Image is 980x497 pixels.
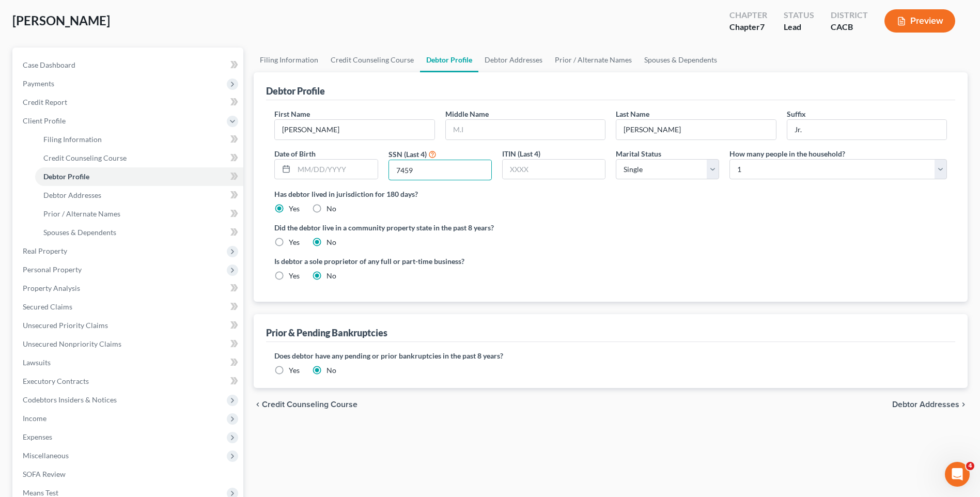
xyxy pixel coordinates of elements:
[326,271,336,281] label: No
[43,153,127,162] span: Credit Counseling Course
[959,400,968,409] i: chevron_right
[23,265,82,274] span: Personal Property
[892,400,959,409] span: Debtor Addresses
[884,9,955,33] button: Preview
[729,21,767,33] div: Chapter
[549,48,638,72] a: Prior / Alternate Names
[43,191,101,199] span: Debtor Addresses
[14,465,243,484] a: SOFA Review
[831,21,868,33] div: CACB
[945,462,970,487] iframe: Intercom live chat
[35,130,243,149] a: Filing Information
[275,120,434,139] input: --
[787,120,946,139] input: --
[616,108,649,119] label: Last Name
[12,13,110,28] span: [PERSON_NAME]
[966,462,974,470] span: 4
[254,400,262,409] i: chevron_left
[266,327,387,339] div: Prior & Pending Bankruptcies
[23,414,46,423] span: Income
[294,160,377,179] input: MM/DD/YYYY
[35,223,243,242] a: Spouses & Dependents
[616,120,775,139] input: --
[35,167,243,186] a: Debtor Profile
[274,189,947,199] label: Has debtor lived in jurisdiction for 180 days?
[23,79,54,88] span: Payments
[14,93,243,112] a: Credit Report
[502,148,540,159] label: ITIN (Last 4)
[23,60,75,69] span: Case Dashboard
[729,148,845,159] label: How many people in the household?
[787,108,806,119] label: Suffix
[35,186,243,205] a: Debtor Addresses
[23,488,58,497] span: Means Test
[326,237,336,247] label: No
[14,316,243,335] a: Unsecured Priority Claims
[14,353,243,372] a: Lawsuits
[274,108,310,119] label: First Name
[274,256,605,267] label: Is debtor a sole proprietor of any full or part-time business?
[389,160,491,180] input: XXXX
[266,85,325,97] div: Debtor Profile
[23,451,69,460] span: Miscellaneous
[262,400,357,409] span: Credit Counseling Course
[324,48,420,72] a: Credit Counseling Course
[254,48,324,72] a: Filing Information
[23,98,67,106] span: Credit Report
[23,302,72,311] span: Secured Claims
[289,237,300,247] label: Yes
[388,149,427,160] label: SSN (Last 4)
[478,48,549,72] a: Debtor Addresses
[23,339,121,348] span: Unsecured Nonpriority Claims
[35,205,243,223] a: Prior / Alternate Names
[274,148,316,159] label: Date of Birth
[616,148,661,159] label: Marital Status
[14,298,243,316] a: Secured Claims
[831,9,868,21] div: District
[784,9,814,21] div: Status
[274,350,947,361] label: Does debtor have any pending or prior bankruptcies in the past 8 years?
[326,204,336,214] label: No
[43,172,89,181] span: Debtor Profile
[446,120,605,139] input: M.I
[23,284,80,292] span: Property Analysis
[43,228,116,237] span: Spouses & Dependents
[892,400,968,409] button: Debtor Addresses chevron_right
[23,116,66,125] span: Client Profile
[289,204,300,214] label: Yes
[289,271,300,281] label: Yes
[43,209,120,218] span: Prior / Alternate Names
[254,400,357,409] button: chevron_left Credit Counseling Course
[23,377,89,385] span: Executory Contracts
[14,279,243,298] a: Property Analysis
[23,470,66,478] span: SOFA Review
[23,395,117,404] span: Codebtors Insiders & Notices
[274,222,947,233] label: Did the debtor live in a community property state in the past 8 years?
[326,365,336,376] label: No
[784,21,814,33] div: Lead
[23,246,67,255] span: Real Property
[43,135,102,144] span: Filing Information
[729,9,767,21] div: Chapter
[14,335,243,353] a: Unsecured Nonpriority Claims
[638,48,723,72] a: Spouses & Dependents
[289,365,300,376] label: Yes
[23,432,52,441] span: Expenses
[14,372,243,391] a: Executory Contracts
[760,22,765,32] span: 7
[445,108,489,119] label: Middle Name
[14,56,243,74] a: Case Dashboard
[503,160,605,179] input: XXXX
[23,321,108,330] span: Unsecured Priority Claims
[35,149,243,167] a: Credit Counseling Course
[420,48,478,72] a: Debtor Profile
[23,358,51,367] span: Lawsuits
